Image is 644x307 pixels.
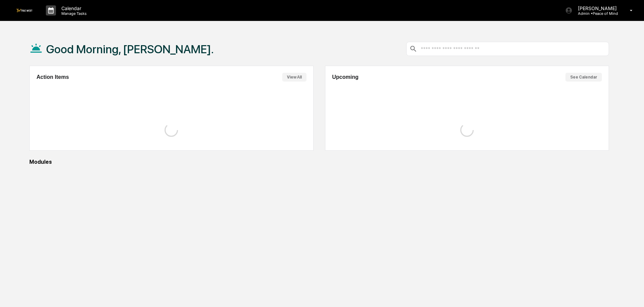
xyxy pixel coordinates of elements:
[573,11,620,16] p: Admin • Peace of Mind
[565,73,602,82] button: See Calendar
[332,74,358,80] h2: Upcoming
[29,159,609,165] div: Modules
[56,11,90,16] p: Manage Tasks
[16,9,32,12] img: logo
[46,42,214,56] h1: Good Morning, [PERSON_NAME].
[573,5,620,11] p: [PERSON_NAME]
[56,5,90,11] p: Calendar
[36,74,69,80] h2: Action Items
[282,73,306,82] button: View All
